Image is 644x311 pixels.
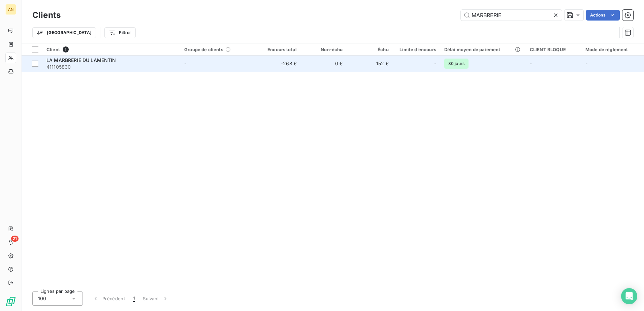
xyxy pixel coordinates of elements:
[104,27,135,38] button: Filtrer
[585,61,587,66] span: -
[184,47,223,52] span: Groupe de clients
[129,291,139,306] button: 1
[586,10,620,21] button: Actions
[63,46,69,53] span: 1
[444,59,469,69] span: 30 jours
[434,60,436,67] span: -
[530,61,532,66] span: -
[88,291,129,306] button: Précédent
[305,47,343,52] div: Non-échu
[530,47,577,52] div: CLIENT BLOQUE
[133,295,135,302] span: 1
[11,236,19,242] span: 21
[621,288,637,304] div: Open Intercom Messenger
[351,47,388,52] div: Échu
[259,47,297,52] div: Encours total
[5,296,16,307] img: Logo LeanPay
[347,56,392,72] td: 152 €
[38,295,46,302] span: 100
[32,9,61,21] h3: Clients
[46,47,60,52] span: Client
[255,56,301,72] td: -268 €
[461,10,562,21] input: Rechercher
[46,57,116,63] span: LA MARBRERIE DU LAMENTIN
[444,47,522,52] div: Délai moyen de paiement
[5,4,16,15] div: AN
[184,61,186,66] span: -
[32,27,96,38] button: [GEOGRAPHIC_DATA]
[139,291,173,306] button: Suivant
[46,64,176,70] span: 411105830
[585,47,640,52] div: Mode de règlement
[397,47,436,52] div: Limite d’encours
[301,56,347,72] td: 0 €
